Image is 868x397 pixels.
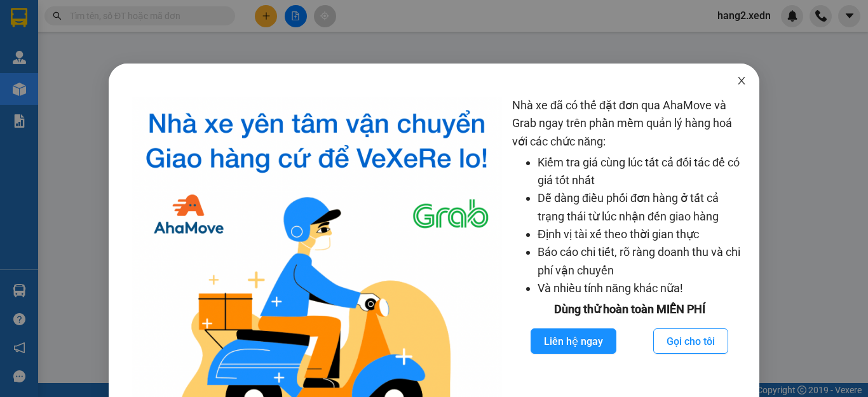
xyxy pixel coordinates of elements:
[667,333,715,349] span: Gọi cho tôi
[724,64,759,99] button: Close
[538,243,747,279] li: Báo cáo chi tiết, rõ ràng doanh thu và chi phí vận chuyển
[736,76,747,86] span: close
[538,225,747,243] li: Định vị tài xế theo thời gian thực
[538,279,747,297] li: Và nhiều tính năng khác nữa!
[512,300,747,318] div: Dùng thử hoàn toàn MIỄN PHÍ
[653,328,728,354] button: Gọi cho tôi
[538,154,747,190] li: Kiểm tra giá cùng lúc tất cả đối tác để có giá tốt nhất
[531,328,616,354] button: Liên hệ ngay
[544,333,603,349] span: Liên hệ ngay
[538,189,747,225] li: Dễ dàng điều phối đơn hàng ở tất cả trạng thái từ lúc nhận đến giao hàng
